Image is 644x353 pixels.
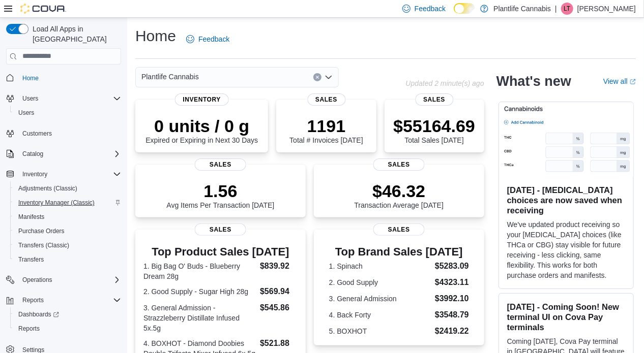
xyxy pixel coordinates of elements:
button: Users [18,92,42,105]
span: Transfers (Classic) [18,241,69,249]
span: Reports [14,323,121,335]
span: Feedback [415,4,446,14]
span: Reports [18,325,40,333]
button: Clear input [313,73,321,81]
button: Manifests [10,210,125,224]
p: Plantlife Cannabis [493,3,551,15]
span: Sales [373,223,424,236]
div: Logan Tisdel [561,3,573,15]
span: Customers [18,127,121,140]
button: Users [10,106,125,120]
span: Adjustments (Classic) [14,182,121,195]
span: Sales [373,158,424,171]
span: Home [18,72,121,84]
a: Manifests [14,211,48,223]
button: Reports [2,293,125,307]
dd: $521.88 [260,337,298,349]
span: Plantlife Cannabis [141,71,199,83]
dd: $3548.79 [435,309,469,321]
button: Reports [10,322,125,336]
p: 1191 [289,116,363,136]
span: Feedback [198,34,229,44]
p: $55164.69 [393,116,475,136]
a: Feedback [182,29,233,49]
dt: 2. Good Supply - Sugar High 28g [143,286,256,297]
span: Reports [18,294,121,306]
p: Updated 2 minute(s) ago [406,79,484,87]
span: Dashboards [18,310,59,318]
dt: 3. General Admission - Strazzleberry Distillate Infused 5x.5g [143,303,256,333]
p: [PERSON_NAME] [577,3,636,15]
p: 1.56 [166,181,274,201]
button: Users [2,91,125,106]
img: Cova [20,4,66,14]
span: Users [18,109,34,117]
dt: 2. Good Supply [329,277,431,287]
button: Inventory [2,167,125,181]
svg: External link [630,79,636,85]
span: LT [564,3,570,15]
span: Manifests [14,211,121,223]
a: Users [14,107,38,119]
dd: $545.86 [260,302,298,314]
a: Purchase Orders [14,225,69,237]
div: Total Sales [DATE] [393,116,475,144]
h1: Home [135,26,176,46]
span: Dark Mode [454,14,454,14]
button: Home [2,71,125,85]
input: Dark Mode [454,3,475,14]
h3: Top Product Sales [DATE] [143,246,298,258]
a: Inventory Manager (Classic) [14,197,99,209]
span: Transfers (Classic) [14,239,121,251]
span: Sales [195,158,246,171]
span: Purchase Orders [18,227,65,235]
dd: $5283.09 [435,260,469,272]
span: Inventory [22,170,47,178]
a: Transfers (Classic) [14,239,73,251]
span: Dashboards [14,308,121,320]
span: Users [18,92,121,105]
p: $46.32 [354,181,444,201]
span: Manifests [18,213,44,221]
button: Inventory [18,168,51,180]
span: Sales [307,93,345,106]
dt: 4. Back Forty [329,310,431,320]
button: Catalog [2,147,125,161]
dt: 1. Big Bag O' Buds - Blueberry Dream 28g [143,261,256,281]
a: Adjustments (Classic) [14,182,81,195]
h3: [DATE] - Coming Soon! New terminal UI on Cova Pay terminals [507,302,625,332]
button: Customers [2,126,125,141]
span: Catalog [22,150,43,158]
span: Load All Apps in [GEOGRAPHIC_DATA] [28,24,121,44]
button: Operations [2,273,125,287]
button: Transfers (Classic) [10,238,125,252]
h3: [DATE] - [MEDICAL_DATA] choices are now saved when receiving [507,185,625,215]
dt: 1. Spinach [329,261,431,271]
span: Transfers [14,253,121,266]
span: Catalog [18,148,121,160]
p: We've updated product receiving so your [MEDICAL_DATA] choices (like THCa or CBG) stay visible fo... [507,219,625,280]
a: Home [18,72,43,84]
span: Users [22,94,38,103]
span: Inventory [18,168,121,180]
a: Transfers [14,253,48,266]
button: Transfers [10,252,125,267]
button: Inventory Manager (Classic) [10,196,125,210]
span: Inventory Manager (Classic) [14,197,121,209]
a: View allExternal link [603,77,636,85]
div: Transaction Average [DATE] [354,181,444,209]
span: Users [14,107,121,119]
span: Customers [22,130,52,138]
div: Total # Invoices [DATE] [289,116,363,144]
button: Operations [18,274,56,286]
button: Reports [18,294,48,306]
span: Transfers [18,255,44,264]
dt: 3. General Admission [329,294,431,304]
button: Purchase Orders [10,224,125,238]
span: Inventory Manager (Classic) [18,199,95,207]
dd: $3992.10 [435,293,469,305]
dd: $839.92 [260,260,298,272]
h3: Top Brand Sales [DATE] [329,246,469,258]
dd: $2419.22 [435,325,469,337]
h2: What's new [496,73,571,89]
